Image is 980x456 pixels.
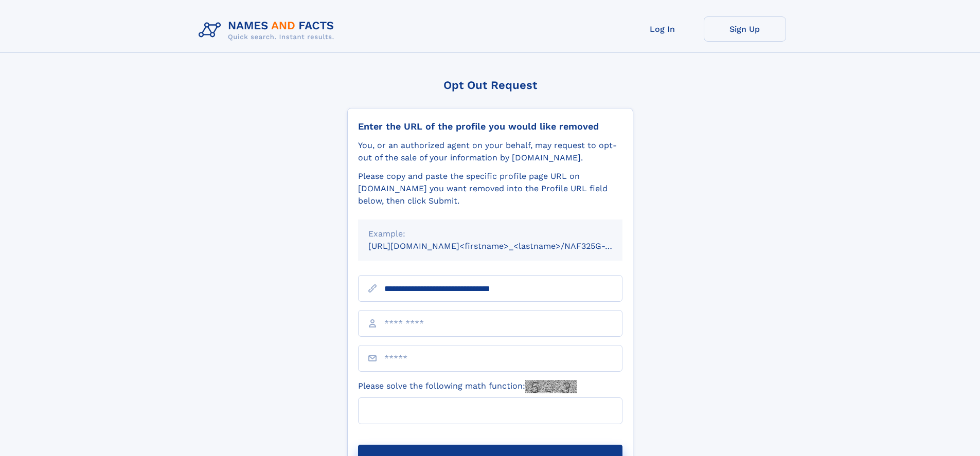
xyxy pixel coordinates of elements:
div: Example: [368,228,612,240]
small: [URL][DOMAIN_NAME]<firstname>_<lastname>/NAF325G-xxxxxxxx [368,241,642,251]
a: Log In [621,16,704,42]
label: Please solve the following math function: [358,380,577,393]
img: Logo Names and Facts [194,16,343,44]
div: Please copy and paste the specific profile page URL on [DOMAIN_NAME] you want removed into the Pr... [358,170,622,207]
a: Sign Up [704,16,786,42]
div: Opt Out Request [347,79,633,92]
div: Enter the URL of the profile you would like removed [358,121,622,132]
div: You, or an authorized agent on your behalf, may request to opt-out of the sale of your informatio... [358,139,622,164]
